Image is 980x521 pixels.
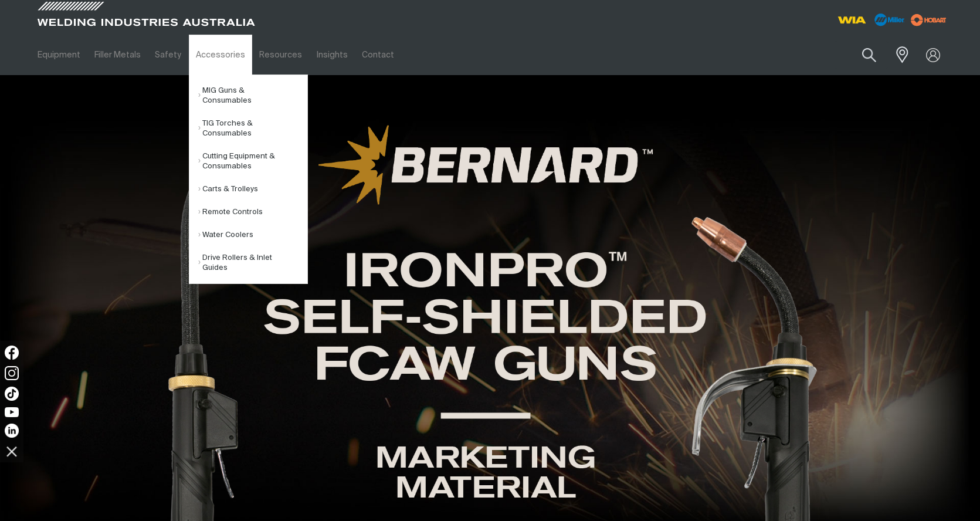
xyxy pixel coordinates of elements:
nav: Main [30,35,720,75]
img: TikTok [5,387,19,401]
img: YouTube [5,407,19,417]
input: Product name or item number... [834,41,889,69]
img: miller [907,11,950,29]
a: Insights [309,35,354,75]
a: Remote Controls [198,201,307,224]
a: Water Coolers [198,224,307,246]
a: Resources [252,35,309,75]
img: Facebook [5,346,19,360]
img: hide socials [2,441,22,461]
a: Contact [355,35,401,75]
ul: Accessories Submenu [189,75,308,284]
a: Equipment [30,35,87,75]
a: Safety [148,35,188,75]
a: Drive Rollers & Inlet Guides [198,246,307,279]
a: Carts & Trolleys [198,178,307,201]
a: Cutting Equipment & Consumables [198,145,307,178]
a: MIG Guns & Consumables [198,79,307,112]
img: Instagram [5,366,19,380]
a: TIG Torches & Consumables [198,112,307,145]
img: LinkedIn [5,424,19,438]
button: Search products [849,41,889,69]
a: Filler Metals [87,35,148,75]
a: Accessories [189,35,252,75]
